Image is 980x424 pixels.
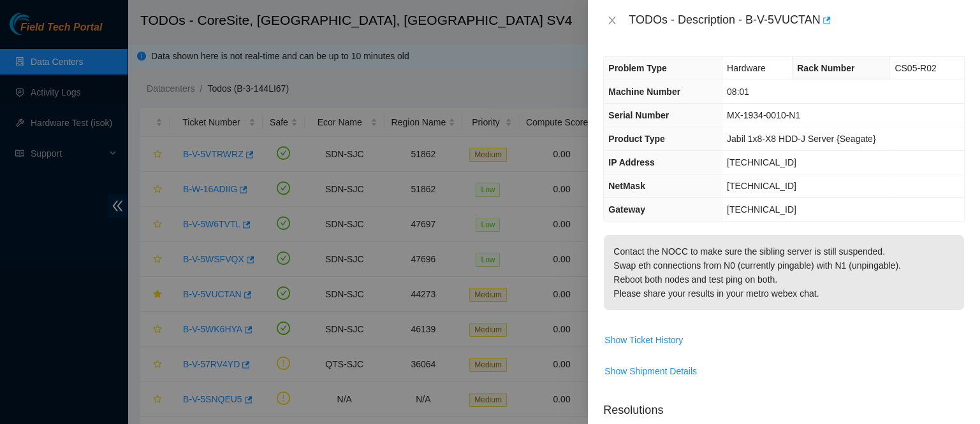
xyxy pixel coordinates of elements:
p: Resolutions [603,392,965,419]
span: MX-1934-0010-N1 [727,110,800,120]
p: Contact the NOCC to make sure the sibling server is still suspended. Swap eth connections from N0... [604,235,964,310]
span: Product Type [608,134,664,144]
span: CS05-R02 [895,63,936,73]
span: Rack Number [797,63,854,73]
div: TODOs - Description - B-V-5VUCTAN [629,10,965,31]
span: Show Ticket History [604,333,683,347]
span: NetMask [608,181,645,191]
span: 08:01 [727,87,749,97]
span: Machine Number [608,87,680,97]
span: Serial Number [608,110,669,120]
span: Problem Type [608,63,667,73]
span: [TECHNICAL_ID] [727,181,796,191]
span: IP Address [608,157,654,167]
span: [TECHNICAL_ID] [727,157,796,167]
span: Jabil 1x8-X8 HDD-J Server {Seagate} [727,134,875,144]
button: Show Ticket History [604,330,684,350]
button: Close [603,15,621,27]
span: [TECHNICAL_ID] [727,204,796,215]
span: Gateway [608,204,645,215]
button: Show Shipment Details [604,361,698,381]
span: Show Shipment Details [604,364,697,378]
span: close [607,15,617,25]
span: Hardware [727,63,766,73]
